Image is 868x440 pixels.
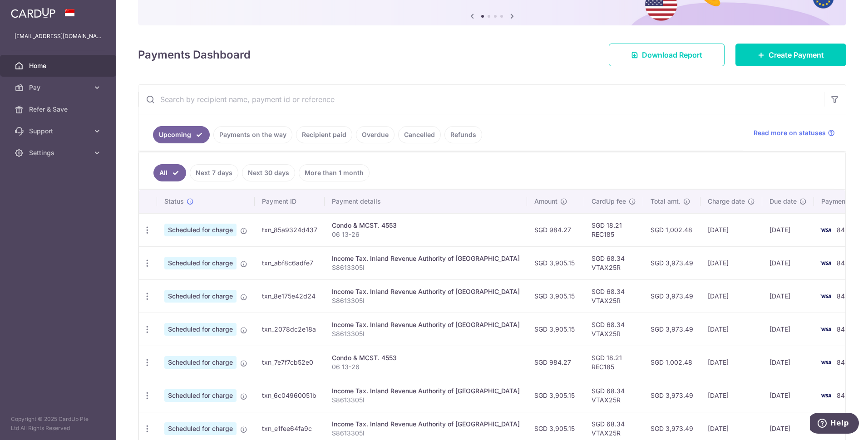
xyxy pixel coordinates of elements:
[29,61,89,70] span: Home
[643,279,700,313] td: SGD 3,973.49
[700,313,762,346] td: [DATE]
[164,356,237,369] span: Scheduled for charge
[332,329,520,338] p: S8613305I
[708,197,745,206] span: Charge date
[534,197,557,206] span: Amount
[255,246,325,279] td: txn_abf8c6adfe7
[299,164,370,181] a: More than 1 month
[584,313,643,346] td: SGD 68.34 VTAX25R
[762,213,814,246] td: [DATE]
[29,83,89,92] span: Pay
[138,85,824,114] input: Search by recipient name, payment id or reference
[29,127,89,136] span: Support
[527,346,584,379] td: SGD 984.27
[332,396,520,405] p: S8613305I
[769,197,797,206] span: Due date
[817,258,835,269] img: Bank Card
[584,213,643,246] td: SGD 18.21 REC185
[332,353,520,362] div: Condo & MCST. 4553
[643,379,700,412] td: SGD 3,973.49
[164,197,184,206] span: Status
[643,313,700,346] td: SGD 3,973.49
[332,420,520,429] div: Income Tax. Inland Revenue Authority of [GEOGRAPHIC_DATA]
[769,49,824,60] span: Create Payment
[643,213,700,246] td: SGD 1,002.48
[242,164,295,181] a: Next 30 days
[332,429,520,438] p: S8613305I
[164,389,237,402] span: Scheduled for charge
[700,213,762,246] td: [DATE]
[332,254,520,263] div: Income Tax. Inland Revenue Authority of [GEOGRAPHIC_DATA]
[15,32,102,41] p: [EMAIL_ADDRESS][DOMAIN_NAME]
[213,126,292,143] a: Payments on the way
[642,49,702,60] span: Download Report
[164,257,237,269] span: Scheduled for charge
[592,197,626,206] span: CardUp fee
[762,246,814,279] td: [DATE]
[332,263,520,272] p: S8613305I
[754,128,835,137] a: Read more on statuses
[255,190,325,213] th: Payment ID
[332,320,520,329] div: Income Tax. Inland Revenue Authority of [GEOGRAPHIC_DATA]
[255,279,325,313] td: txn_8e175e42d24
[255,313,325,346] td: txn_2078dc2e18a
[643,246,700,279] td: SGD 3,973.49
[527,313,584,346] td: SGD 3,905.15
[255,379,325,412] td: txn_6c04960051b
[138,47,251,63] h4: Payments Dashboard
[332,296,520,305] p: S8613305I
[837,292,852,300] span: 8491
[527,246,584,279] td: SGD 3,905.15
[332,287,520,296] div: Income Tax. Inland Revenue Authority of [GEOGRAPHIC_DATA]
[817,225,835,235] img: Bank Card
[817,324,835,335] img: Bank Card
[29,148,89,157] span: Settings
[332,362,520,372] p: 06 13-26
[584,346,643,379] td: SGD 18.21 REC185
[296,126,352,143] a: Recipient paid
[527,379,584,412] td: SGD 3,905.15
[332,386,520,396] div: Income Tax. Inland Revenue Authority of [GEOGRAPHIC_DATA]
[762,379,814,412] td: [DATE]
[762,313,814,346] td: [DATE]
[527,279,584,313] td: SGD 3,905.15
[11,7,55,18] img: CardUp
[153,126,210,143] a: Upcoming
[817,357,835,368] img: Bank Card
[332,221,520,230] div: Condo & MCST. 4553
[356,126,395,143] a: Overdue
[810,413,859,435] iframe: Opens a widget where you can find more information
[164,422,237,435] span: Scheduled for charge
[164,323,237,336] span: Scheduled for charge
[817,291,835,302] img: Bank Card
[700,279,762,313] td: [DATE]
[584,279,643,313] td: SGD 68.34 VTAX25R
[255,346,325,379] td: txn_7e7f7cb52e0
[837,358,852,366] span: 8491
[398,126,441,143] a: Cancelled
[700,346,762,379] td: [DATE]
[190,164,238,181] a: Next 7 days
[609,44,725,66] a: Download Report
[837,226,852,234] span: 8491
[651,197,681,206] span: Total amt.
[762,279,814,313] td: [DATE]
[255,213,325,246] td: txn_85a9324d437
[153,164,186,181] a: All
[164,290,237,303] span: Scheduled for charge
[817,390,835,401] img: Bank Card
[762,346,814,379] td: [DATE]
[837,391,852,399] span: 8491
[735,44,846,66] a: Create Payment
[643,346,700,379] td: SGD 1,002.48
[584,379,643,412] td: SGD 68.34 VTAX25R
[325,190,527,213] th: Payment details
[837,325,852,333] span: 8491
[332,230,520,239] p: 06 13-26
[700,379,762,412] td: [DATE]
[584,246,643,279] td: SGD 68.34 VTAX25R
[527,213,584,246] td: SGD 984.27
[700,246,762,279] td: [DATE]
[444,126,482,143] a: Refunds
